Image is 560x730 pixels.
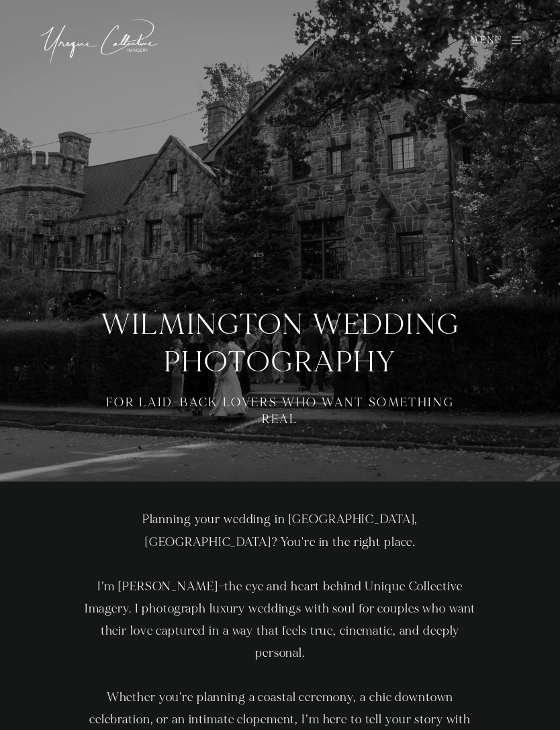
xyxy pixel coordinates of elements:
[96,395,464,428] p: for Laid-Back Lovers Who Want Something Real
[79,508,481,553] p: Planning your wedding in [GEOGRAPHIC_DATA], [GEOGRAPHIC_DATA]? You're in the right place.
[463,35,523,46] a: Menu
[463,36,510,45] span: Menu
[37,13,162,67] img: Unique Collective Imagery
[79,576,481,664] p: I’m [PERSON_NAME]—the eye and heart behind Unique Collective Imagery. I photograph luxury wedding...
[101,306,305,344] span: Wilmington
[312,306,459,344] span: wedding
[164,344,397,381] span: photography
